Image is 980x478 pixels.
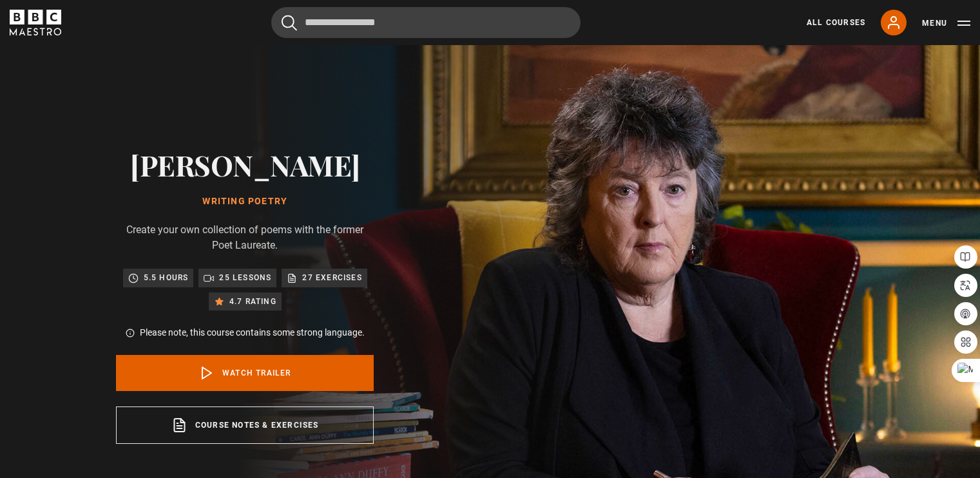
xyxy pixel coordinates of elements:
[140,326,365,339] p: Please note, this course contains some strong language.
[271,7,581,38] input: Search
[282,15,297,31] button: Submit the search query
[807,17,865,28] a: All Courses
[144,271,189,284] p: 5.5 hours
[116,196,374,207] h1: Writing Poetry
[229,295,276,308] p: 4.7 rating
[116,148,374,181] h2: [PERSON_NAME]
[922,17,970,30] button: Toggle navigation
[10,10,61,35] svg: BBC Maestro
[116,222,374,253] p: Create your own collection of poems with the former Poet Laureate.
[219,271,271,284] p: 25 lessons
[302,271,361,284] p: 27 exercises
[116,406,374,444] a: Course notes & exercises
[116,355,374,391] a: Watch Trailer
